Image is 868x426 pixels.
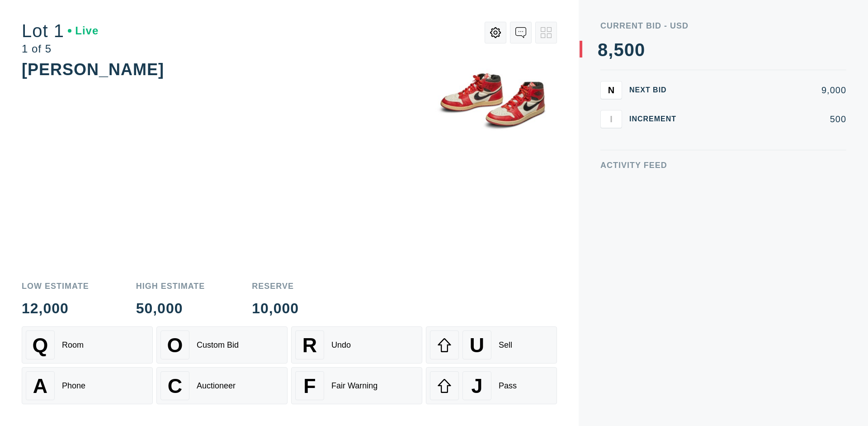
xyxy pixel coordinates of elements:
[426,367,557,404] button: JPass
[470,334,484,357] span: U
[610,114,613,124] span: I
[471,374,482,397] span: J
[156,326,288,364] button: OCustom Bid
[33,334,48,357] span: Q
[33,374,47,397] span: A
[426,326,557,364] button: USell
[691,86,846,95] div: 9,000
[167,334,183,357] span: O
[136,301,205,316] div: 50,000
[62,340,84,350] div: Room
[22,326,153,364] button: QRoom
[22,301,89,316] div: 12,000
[600,161,846,169] div: Activity Feed
[22,43,99,54] div: 1 of 5
[22,22,99,40] div: Lot 1
[252,301,299,316] div: 10,000
[629,115,684,123] div: Increment
[302,334,317,357] span: R
[331,381,377,391] div: Fair Warning
[608,41,613,222] div: ,
[62,381,85,391] div: Phone
[691,115,846,124] div: 500
[613,41,624,59] div: 5
[197,340,239,350] div: Custom Bid
[331,340,351,350] div: Undo
[291,367,422,404] button: FFair Warning
[168,374,182,397] span: C
[499,340,512,350] div: Sell
[22,282,89,290] div: Low Estimate
[598,41,608,59] div: 8
[600,110,622,128] button: I
[22,60,164,79] div: [PERSON_NAME]
[156,367,288,404] button: CAuctioneer
[291,326,422,364] button: RUndo
[499,381,517,391] div: Pass
[252,282,299,290] div: Reserve
[635,41,645,59] div: 0
[136,282,205,290] div: High Estimate
[629,86,684,94] div: Next Bid
[600,81,622,99] button: N
[624,41,635,59] div: 0
[303,374,316,397] span: F
[22,367,153,404] button: APhone
[608,85,614,95] span: N
[197,381,236,391] div: Auctioneer
[600,22,846,30] div: Current Bid - USD
[68,25,99,36] div: Live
